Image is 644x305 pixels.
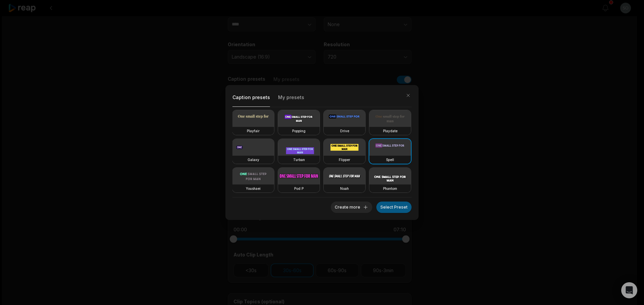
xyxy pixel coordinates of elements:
button: Select Preset [376,202,412,213]
h3: Popping [292,128,306,134]
h3: Flipper [339,157,350,162]
h3: Drive [340,128,349,134]
h3: Noah [340,186,349,191]
h3: Playdate [383,128,397,134]
a: Create more [331,203,372,210]
h3: Phantom [383,186,397,191]
button: My presets [278,92,304,107]
h3: Youshaei [246,186,261,191]
h3: Spell [386,157,394,162]
h3: Galaxy [248,157,259,162]
h3: Pod P [294,186,304,191]
button: Caption presets [232,92,270,107]
div: Open Intercom Messenger [621,282,637,298]
h3: Turban [293,157,305,162]
button: Create more [331,202,372,213]
h3: Playfair [247,128,260,134]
